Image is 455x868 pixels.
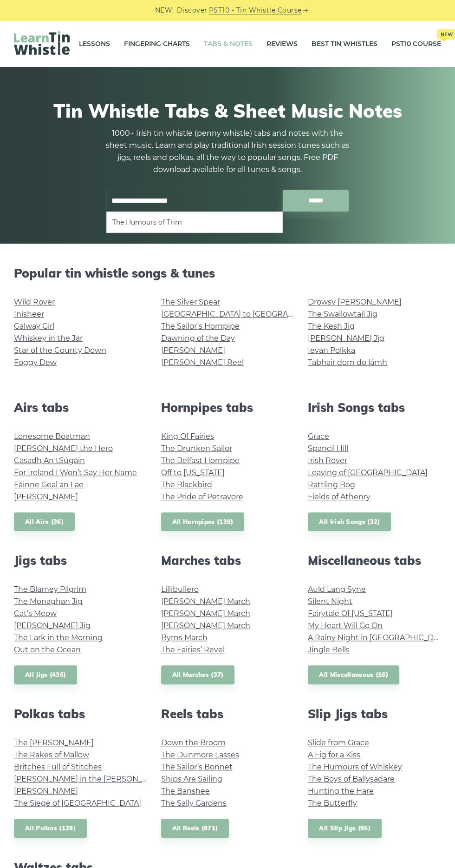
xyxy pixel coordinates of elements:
[308,762,402,771] a: The Humours of Whiskey
[161,665,235,684] a: All Marches (37)
[19,99,436,122] h1: Tin Whistle Tabs & Sheet Music Notes
[112,217,277,228] li: The Humours of Trim
[308,787,374,795] a: Hunting the Hare
[308,334,384,343] a: [PERSON_NAME] Jig
[124,32,190,55] a: Fingering Charts
[14,738,94,747] a: The [PERSON_NAME]
[308,633,449,642] a: A Rainy Night in [GEOGRAPHIC_DATA]
[14,432,90,441] a: Lonesome Boatman
[14,609,57,618] a: Cat’s Meow
[161,322,240,331] a: The Sailor’s Hornpipe
[161,480,212,489] a: The Blackbird
[161,512,245,531] a: All Hornpipes (139)
[308,707,441,721] h2: Slip Jigs tabs
[14,585,86,594] a: The Blarney Pilgrim
[161,645,225,654] a: The Fairies’ Revel
[161,468,225,477] a: Off to [US_STATE]
[161,621,250,630] a: [PERSON_NAME] March
[308,775,395,783] a: The Boys of Ballysadare
[161,597,250,606] a: [PERSON_NAME] March
[161,358,244,367] a: [PERSON_NAME] Reel
[308,819,381,838] a: All Slip Jigs (95)
[14,597,83,606] a: The Monaghan Jig
[161,346,225,355] a: [PERSON_NAME]
[14,358,57,367] a: Foggy Dew
[161,609,250,618] a: [PERSON_NAME] March
[14,456,85,465] a: Casadh An tSúgáin
[14,633,103,642] a: The Lark in the Morning
[14,444,113,453] a: [PERSON_NAME] the Hero
[14,298,55,306] a: Wild Rover
[266,32,298,55] a: Reviews
[102,127,353,176] p: 1000+ Irish tin whistle (penny whistle) tabs and notes with the sheet music. Learn and play tradi...
[14,553,147,568] h2: Jigs tabs
[308,609,393,618] a: Fairytale Of [US_STATE]
[14,819,87,838] a: All Polkas (129)
[308,310,377,318] a: The Swallowtail Jig
[14,468,137,477] a: For Ireland I Won’t Say Her Name
[14,787,78,795] a: [PERSON_NAME]
[308,799,357,808] a: The Butterfly
[308,322,355,331] a: The Kesh Jig
[308,358,387,367] a: Tabhair dom do lámh
[308,597,352,606] a: Silent Night
[161,633,208,642] a: Byrns March
[161,432,214,441] a: King Of Fairies
[161,456,240,465] a: The Belfast Hornpipe
[14,645,81,654] a: Out on the Ocean
[161,444,232,453] a: The Drunken Sailor
[14,665,77,684] a: All Jigs (436)
[308,512,391,531] a: All Irish Songs (32)
[308,444,348,453] a: Spancil Hill
[14,750,89,759] a: The Rakes of Mallow
[308,750,360,759] a: A Fig for a Kiss
[308,400,441,415] h2: Irish Songs tabs
[161,819,229,838] a: All Reels (871)
[14,775,168,783] a: [PERSON_NAME] in the [PERSON_NAME]
[161,310,332,318] a: [GEOGRAPHIC_DATA] to [GEOGRAPHIC_DATA]
[308,298,402,306] a: Drowsy [PERSON_NAME]
[312,32,377,55] a: Best Tin Whistles
[308,432,329,441] a: Grace
[308,621,383,630] a: My Heart Will Go On
[14,492,78,501] a: [PERSON_NAME]
[14,799,141,808] a: The Siege of [GEOGRAPHIC_DATA]
[161,799,227,808] a: The Sally Gardens
[161,553,294,568] h2: Marches tabs
[14,512,75,531] a: All Airs (36)
[308,492,370,501] a: Fields of Athenry
[14,762,102,771] a: Britches Full of Stitches
[308,480,355,489] a: Rattling Bog
[14,400,147,415] h2: Airs tabs
[308,585,366,594] a: Auld Lang Syne
[308,456,347,465] a: Irish Rover
[79,32,110,55] a: Lessons
[14,322,54,331] a: Galway Girl
[14,480,84,489] a: Fáinne Geal an Lae
[14,310,44,318] a: Inisheer
[14,31,70,55] img: LearnTinWhistle.com
[308,665,399,684] a: All Miscellaneous (16)
[14,621,91,630] a: [PERSON_NAME] Jig
[161,762,233,771] a: The Sailor’s Bonnet
[161,787,210,795] a: The Banshee
[14,266,441,280] h2: Popular tin whistle songs & tunes
[161,738,226,747] a: Down the Broom
[391,32,441,55] a: PST10 CourseNew
[308,553,441,568] h2: Miscellaneous tabs
[161,492,243,501] a: The Pride of Petravore
[161,707,294,721] h2: Reels tabs
[14,707,147,721] h2: Polkas tabs
[161,585,199,594] a: Lillibullero
[161,334,235,343] a: Dawning of the Day
[161,400,294,415] h2: Hornpipes tabs
[308,738,369,747] a: Slide from Grace
[308,346,355,355] a: Ievan Polkka
[308,468,428,477] a: Leaving of [GEOGRAPHIC_DATA]
[161,298,220,306] a: The Silver Spear
[161,775,222,783] a: Ships Are Sailing
[308,645,350,654] a: Jingle Bells
[14,346,106,355] a: Star of the County Down
[204,32,253,55] a: Tabs & Notes
[161,750,239,759] a: The Dunmore Lasses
